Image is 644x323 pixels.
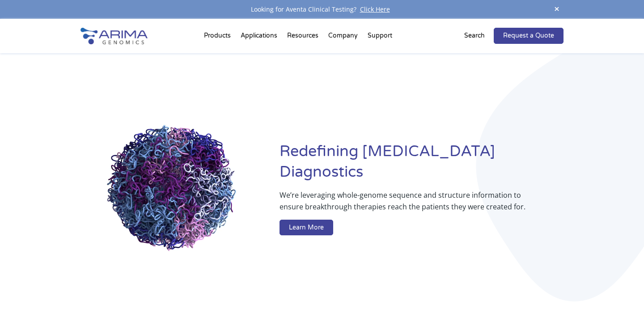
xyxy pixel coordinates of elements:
div: Looking for Aventa Clinical Testing? [80,4,563,15]
a: Request a Quote [494,28,563,44]
iframe: Chat Widget [599,280,644,323]
img: Arima-Genomics-logo [80,28,148,44]
h1: Redefining [MEDICAL_DATA] Diagnostics [280,141,563,189]
p: We’re leveraging whole-genome sequence and structure information to ensure breakthrough therapies... [280,189,528,220]
a: Learn More [280,220,333,236]
p: Search [464,30,485,42]
a: Click Here [356,5,394,13]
